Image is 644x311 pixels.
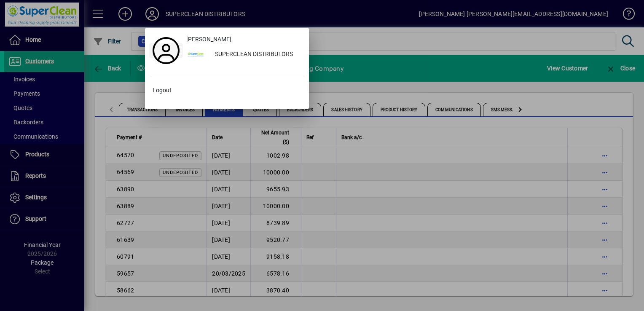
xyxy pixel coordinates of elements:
span: Logout [153,86,172,95]
button: SUPERCLEAN DISTRIBUTORS [183,47,305,62]
a: Profile [149,43,183,58]
div: SUPERCLEAN DISTRIBUTORS [208,47,305,62]
a: [PERSON_NAME] [183,32,305,47]
span: [PERSON_NAME] [186,35,231,44]
button: Logout [149,83,305,98]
